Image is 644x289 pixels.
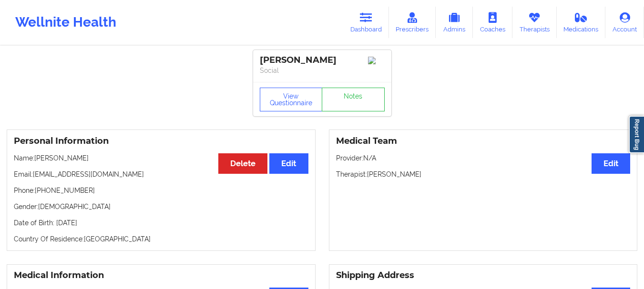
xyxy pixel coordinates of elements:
[389,7,436,38] a: Prescribers
[14,202,308,211] p: Gender: [DEMOGRAPHIC_DATA]
[512,7,557,38] a: Therapists
[336,136,631,147] h3: Medical Team
[14,136,308,147] h3: Personal Information
[260,88,323,111] button: View Questionnaire
[269,153,308,174] button: Edit
[557,7,606,38] a: Medications
[14,169,308,179] p: Email: [EMAIL_ADDRESS][DOMAIN_NAME]
[14,234,308,244] p: Country Of Residence: [GEOGRAPHIC_DATA]
[14,153,308,163] p: Name: [PERSON_NAME]
[14,270,308,281] h3: Medical Information
[336,270,631,281] h3: Shipping Address
[336,153,631,163] p: Provider: N/A
[336,169,631,179] p: Therapist: [PERSON_NAME]
[473,7,512,38] a: Coaches
[343,7,389,38] a: Dashboard
[322,88,385,111] a: Notes
[260,66,385,75] p: Social
[592,153,630,174] button: Edit
[218,153,267,174] button: Delete
[260,55,385,66] div: [PERSON_NAME]
[368,57,385,64] img: Image%2Fplaceholer-image.png
[436,7,473,38] a: Admins
[14,218,308,228] p: Date of Birth: [DATE]
[629,116,644,153] a: Report Bug
[14,186,308,195] p: Phone: [PHONE_NUMBER]
[605,7,644,38] a: Account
